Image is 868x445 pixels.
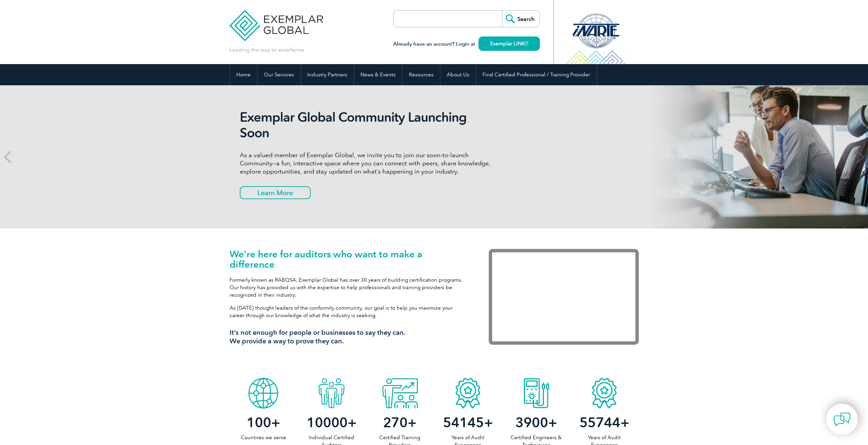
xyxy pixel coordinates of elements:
[230,64,257,85] a: Home
[230,434,298,441] p: Countries we serve
[230,276,468,299] p: Formerly known as RABQSA, Exemplar Global has over 30 years of building certification programs. O...
[443,414,484,431] span: 54145
[579,414,620,431] span: 55744
[230,46,304,54] p: Leading the way to excellence
[240,151,496,176] p: As a valued member of Exemplar Global, we invite you to join our soon-to-launch Community—a fun, ...
[240,186,311,199] a: Learn More
[297,417,366,428] h2: +
[402,64,440,85] a: Resources
[230,417,298,428] h2: +
[247,414,271,431] span: 100
[434,417,502,428] h2: +
[258,64,300,85] a: Our Services
[476,64,597,85] a: Find Certified Professional / Training Provider
[489,249,639,345] iframe: Exemplar Global: Working together to make a difference
[502,417,570,428] h2: +
[354,64,402,85] a: News & Events
[479,36,540,51] a: Exemplar LINK
[301,64,354,85] a: Industry Partners
[502,11,540,27] input: Search
[366,417,434,428] h2: +
[230,249,468,269] h1: We’re here for auditors who want to make a difference
[307,414,348,431] span: 10000
[570,417,638,428] h2: +
[230,304,468,319] p: As [DATE] thought leaders of the conformity community, our goal is to help you maximize your care...
[834,411,851,428] img: contact-chat.png
[393,40,540,48] h3: Already have an account? Login at
[383,414,408,431] span: 270
[230,328,468,345] h3: It’s not enough for people or businesses to say they can. We provide a way to prove they can.
[525,42,528,45] img: open_square.png
[515,414,548,431] span: 3900
[440,64,476,85] a: About Us
[240,109,496,141] h2: Exemplar Global Community Launching Soon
